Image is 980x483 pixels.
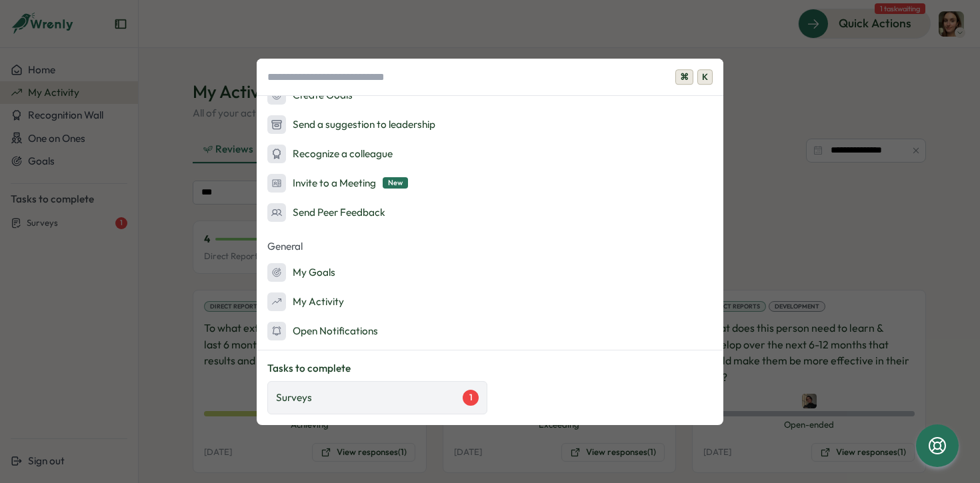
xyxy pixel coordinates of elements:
[257,111,723,138] button: Send a suggestion to leadership
[267,263,335,282] div: My Goals
[257,170,723,197] button: Invite to a MeetingNew
[257,259,723,286] button: My Goals
[267,145,393,163] div: Recognize a colleague
[697,69,713,85] span: K
[463,390,479,406] div: 1
[267,115,435,134] div: Send a suggestion to leadership
[675,69,693,85] span: ⌘
[257,318,723,344] button: Open Notifications
[267,292,344,311] div: My Activity
[267,203,385,222] div: Send Peer Feedback
[267,361,713,376] p: Tasks to complete
[276,390,312,405] p: Surveys
[257,141,723,167] button: Recognize a colleague
[257,199,723,226] button: Send Peer Feedback
[267,174,408,193] div: Invite to a Meeting
[257,237,723,256] p: General
[383,177,408,189] span: New
[267,322,378,340] div: Open Notifications
[257,288,723,315] button: My Activity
